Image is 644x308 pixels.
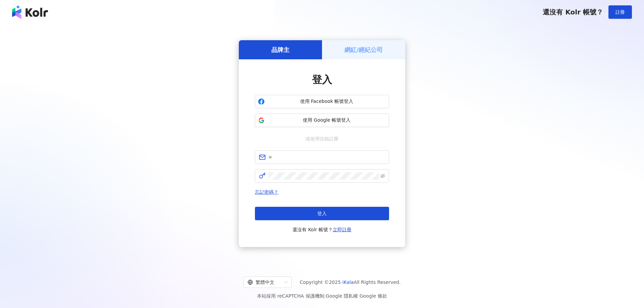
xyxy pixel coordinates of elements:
[255,95,389,108] button: 使用 Facebook 帳號登入
[248,277,282,288] div: 繁體中文
[360,293,387,299] a: Google 條款
[608,5,632,19] button: 註冊
[255,114,389,127] button: 使用 Google 帳號登入
[271,46,289,54] h5: 品牌主
[301,135,343,142] span: 或使用信箱註冊
[543,8,603,16] span: 還沒有 Kolr 帳號？
[257,292,387,300] span: 本站採用 reCAPTCHA 保護機制
[344,46,383,54] h5: 網紅/經紀公司
[615,9,625,15] span: 註冊
[358,293,360,299] span: |
[326,293,358,299] a: Google 隱私權
[312,74,332,85] span: 登入
[255,207,389,220] button: 登入
[333,227,352,232] a: 立即註冊
[12,5,48,19] img: logo
[317,211,327,216] span: 登入
[267,117,386,124] span: 使用 Google 帳號登入
[380,174,385,178] span: eye-invisible
[300,278,401,286] span: Copyright © 2025 All Rights Reserved.
[342,280,354,285] a: iKala
[255,189,278,195] a: 忘記密碼？
[324,293,326,299] span: |
[292,226,352,234] span: 還沒有 Kolr 帳號？
[267,98,386,105] span: 使用 Facebook 帳號登入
